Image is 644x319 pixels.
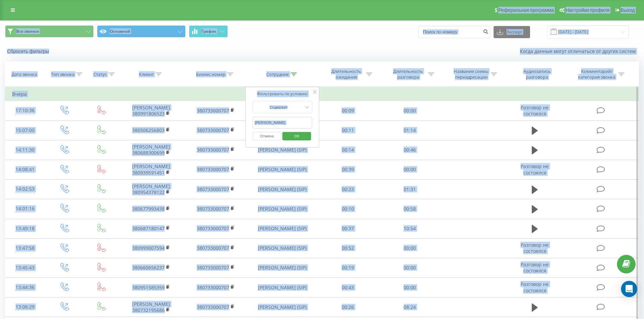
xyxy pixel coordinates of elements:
[379,140,441,160] td: 00:46
[317,219,379,238] td: 00:37
[248,180,317,199] td: [PERSON_NAME] (SIP)
[12,300,38,314] div: 13:06:29
[498,7,554,13] span: Реферальная программа
[266,72,289,77] div: Сотрудник
[520,48,639,54] a: Когда данные могут отличаться от других систем
[132,206,165,212] a: 380677993438
[119,180,183,199] td: [PERSON_NAME]
[419,26,490,38] input: Поиск по номеру
[12,242,38,255] div: 13:47:58
[196,72,225,77] div: Бизнес номер
[197,206,229,212] a: 380733000707
[317,258,379,277] td: 00:19
[197,147,229,153] a: 380733000707
[317,121,379,140] td: 00:11
[253,117,312,129] input: Введите значение
[521,281,549,293] span: Разговор не состоялся
[379,219,441,238] td: 10:54
[379,180,441,199] td: 01:31
[12,104,38,117] div: 17:10:36
[317,180,379,199] td: 00:23
[119,101,183,121] td: [PERSON_NAME]
[11,72,37,77] div: Дата звонка
[197,127,229,133] a: 380733000707
[132,169,165,176] a: 380939591451
[379,101,441,121] td: 00:00
[132,225,165,232] a: 380687180147
[197,264,229,271] a: 380733000707
[93,72,107,77] div: Статус
[248,160,317,179] td: [PERSON_NAME] (SIP)
[5,87,639,101] td: Вчера
[521,104,549,117] span: Разговор не состоялся
[197,225,229,232] a: 380733000707
[16,29,39,34] span: Все звонки
[201,29,216,34] span: График
[253,90,312,97] div: Фильтровать по условию
[12,183,38,196] div: 14:02:53
[12,124,38,137] div: 15:07:00
[132,127,165,133] a: 380506256803
[317,238,379,258] td: 00:52
[282,132,311,140] button: OK
[515,69,559,80] div: Аудиозапись разговора
[197,245,229,251] a: 380733000707
[248,297,317,317] td: [PERSON_NAME] (SIP)
[12,222,38,235] div: 13:49:18
[132,150,165,156] a: 380688300699
[379,258,441,277] td: 00:00
[197,186,229,192] a: 380733000707
[119,297,183,317] td: [PERSON_NAME]
[132,284,165,291] a: 380951585359
[317,101,379,121] td: 00:09
[317,278,379,297] td: 00:43
[248,278,317,297] td: [PERSON_NAME] (SIP)
[12,143,38,157] div: 14:11:30
[132,307,165,313] a: 380732195686
[197,304,229,310] a: 380733000707
[494,26,530,38] button: Экспорт
[253,132,281,140] button: Отмена
[521,242,549,254] span: Разговор не состоялся
[248,199,317,219] td: [PERSON_NAME] (SIP)
[379,297,441,317] td: 08:24
[132,189,165,195] a: 380954378122
[12,202,38,215] div: 14:01:16
[248,140,317,160] td: [PERSON_NAME] (SIP)
[248,219,317,238] td: [PERSON_NAME] (SIP)
[379,238,441,258] td: 00:00
[132,264,165,271] a: 380660656237
[12,163,38,176] div: 14:08:41
[119,160,183,179] td: [PERSON_NAME]
[317,297,379,317] td: 00:26
[621,7,635,13] span: Выход
[12,281,38,294] div: 13:44:36
[453,69,489,80] div: Название схемы переадресации
[12,261,38,274] div: 13:45:43
[189,25,228,37] button: График
[119,140,183,160] td: [PERSON_NAME]
[197,107,229,114] a: 380733000707
[51,72,74,77] div: Тип звонка
[197,166,229,172] a: 380733000707
[621,281,637,297] div: Open Intercom Messenger
[248,258,317,277] td: [PERSON_NAME] (SIP)
[5,25,94,37] button: Все звонки
[317,199,379,219] td: 00:10
[521,163,549,176] span: Разговор не состоялся
[379,121,441,140] td: 01:14
[379,278,441,297] td: 00:00
[317,140,379,160] td: 00:14
[197,284,229,291] a: 380733000707
[5,48,52,54] button: Сбросить фильтры
[521,261,549,274] span: Разговор не состоялся
[132,245,165,251] a: 380999007594
[97,25,186,37] button: Основной
[390,69,426,80] div: Длительность разговора
[139,72,154,77] div: Клиент
[379,199,441,219] td: 00:58
[248,238,317,258] td: [PERSON_NAME] (SIP)
[287,131,306,141] span: OK
[566,7,610,13] span: Настройки профиля
[317,160,379,179] td: 00:39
